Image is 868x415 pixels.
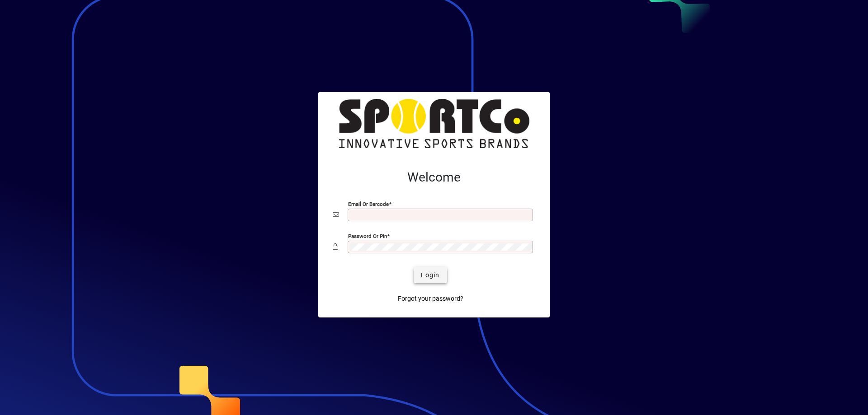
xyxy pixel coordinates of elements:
[398,294,463,303] span: Forgot your password?
[421,270,439,280] span: Login
[414,267,447,283] button: Login
[394,290,467,307] a: Forgot your password?
[333,170,535,185] h2: Welcome
[348,233,387,239] mat-label: Password or Pin
[348,201,389,207] mat-label: Email or Barcode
